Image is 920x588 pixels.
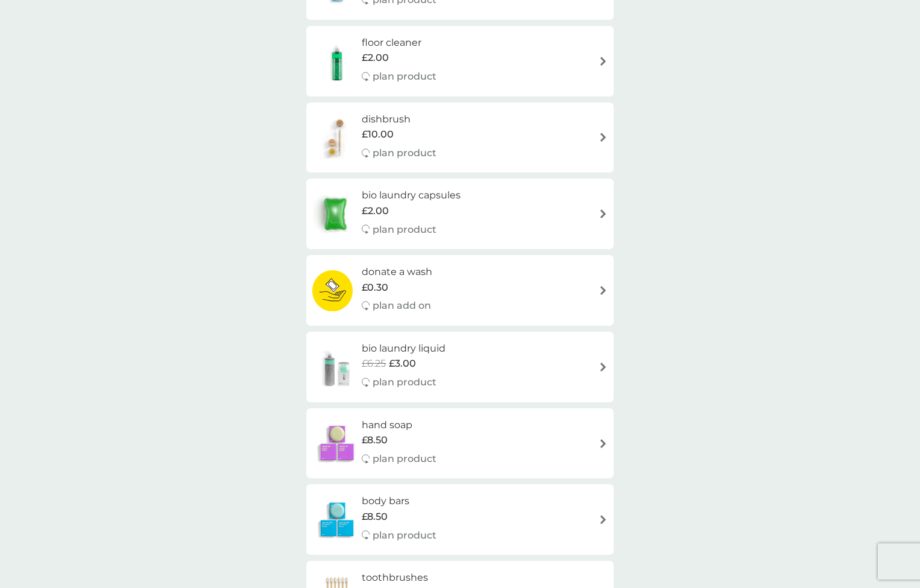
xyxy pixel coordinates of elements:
[599,133,608,142] img: arrow right
[362,493,436,509] h6: body bars
[373,298,431,314] p: plan add on
[373,528,436,543] p: plan product
[312,422,362,464] img: hand soap
[599,286,608,295] img: arrow right
[362,188,461,203] h6: bio laundry capsules
[599,209,608,218] img: arrow right
[599,515,608,524] img: arrow right
[362,341,446,356] h6: bio laundry liquid
[599,57,608,66] img: arrow right
[373,375,436,390] p: plan product
[312,346,362,388] img: bio laundry liquid
[599,362,608,371] img: arrow right
[373,69,436,84] p: plan product
[362,127,394,142] span: £10.00
[362,570,436,586] h6: toothbrushes
[362,432,388,448] span: £8.50
[373,145,436,161] p: plan product
[312,270,353,312] img: donate a wash
[362,35,436,51] h6: floor cleaner
[312,193,358,235] img: bio laundry capsules
[362,417,436,433] h6: hand soap
[389,356,416,371] span: £3.00
[362,50,389,66] span: £2.00
[362,203,389,219] span: £2.00
[599,439,608,448] img: arrow right
[362,509,388,525] span: £8.50
[362,280,388,296] span: £0.30
[312,40,362,82] img: floor cleaner
[362,264,432,280] h6: donate a wash
[373,222,436,238] p: plan product
[312,499,362,541] img: body bars
[373,451,436,467] p: plan product
[362,356,386,371] span: £6.25
[362,112,436,127] h6: dishbrush
[312,116,362,159] img: dishbrush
